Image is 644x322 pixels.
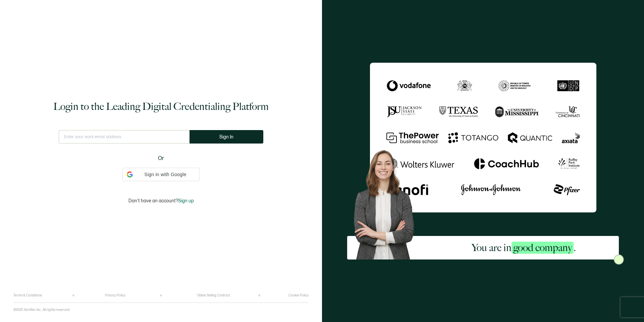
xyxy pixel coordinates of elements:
[197,293,230,297] a: Online Selling Contract
[13,293,42,297] a: Terms & Conditions
[136,171,195,178] span: Sign in with Google
[53,100,269,113] h1: Login to the Leading Digital Credentialing Platform
[190,130,263,144] button: Sign In
[105,293,125,297] a: Privacy Policy
[347,145,429,259] img: Sertifier Login - You are in <span class="strong-h">good company</span>. Hero
[370,63,596,212] img: Sertifier Login - You are in <span class="strong-h">good company</span>.
[178,198,194,204] span: Sign up
[512,242,574,254] span: good company
[219,134,233,139] span: Sign In
[472,241,576,254] h2: You are in .
[614,254,624,265] img: Sertifier Login
[158,154,164,163] span: Or
[59,130,190,144] input: Enter your work email address
[288,293,309,297] a: Cookie Policy
[128,198,194,204] p: Don't have an account?
[122,168,200,181] div: Sign in with Google
[13,308,70,312] p: ©2025 Sertifier Inc.. All rights reserved.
